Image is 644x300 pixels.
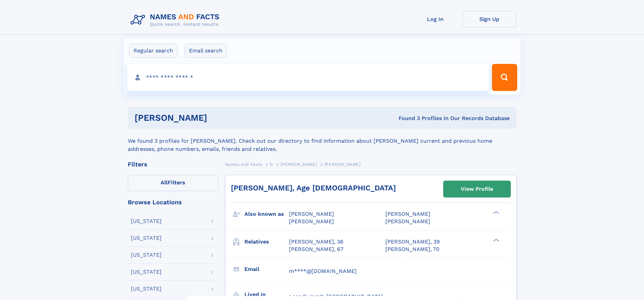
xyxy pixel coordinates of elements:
[281,160,317,168] a: [PERSON_NAME]
[135,114,303,122] h1: [PERSON_NAME]
[289,246,343,253] a: [PERSON_NAME], 67
[270,160,273,168] a: D
[492,238,500,242] div: ❯
[225,160,262,168] a: Names and Facts
[128,175,218,191] label: Filters
[244,236,289,248] h3: Relatives
[131,286,162,292] div: [US_STATE]
[385,218,430,225] span: [PERSON_NAME]
[281,162,317,167] span: [PERSON_NAME]
[492,64,517,91] button: Search Button
[127,64,489,91] input: search input
[270,162,273,167] span: D
[289,238,343,246] a: [PERSON_NAME], 36
[289,218,334,225] span: [PERSON_NAME]
[385,238,440,246] a: [PERSON_NAME], 39
[492,210,500,215] div: ❯
[244,208,289,220] h3: Also known as
[129,44,177,58] label: Regular search
[131,235,162,241] div: [US_STATE]
[185,44,227,58] label: Email search
[128,161,218,167] div: Filters
[128,11,225,29] img: Logo Names and Facts
[161,179,168,186] span: All
[385,211,430,217] span: [PERSON_NAME]
[461,181,493,197] div: View Profile
[303,115,510,122] div: Found 3 Profiles In Our Records Database
[325,162,361,167] span: [PERSON_NAME]
[385,246,439,253] a: [PERSON_NAME], 70
[131,252,162,258] div: [US_STATE]
[244,263,289,275] h3: Email
[128,199,218,205] div: Browse Locations
[444,181,510,197] a: View Profile
[289,211,334,217] span: [PERSON_NAME]
[231,184,396,192] a: [PERSON_NAME], Age [DEMOGRAPHIC_DATA]
[462,11,517,27] a: Sign Up
[128,129,517,153] div: We found 3 profiles for [PERSON_NAME]. Check out our directory to find information about [PERSON_...
[131,269,162,275] div: [US_STATE]
[408,11,462,27] a: Log In
[131,218,162,224] div: [US_STATE]
[289,293,383,300] span: Lees Summit, [GEOGRAPHIC_DATA]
